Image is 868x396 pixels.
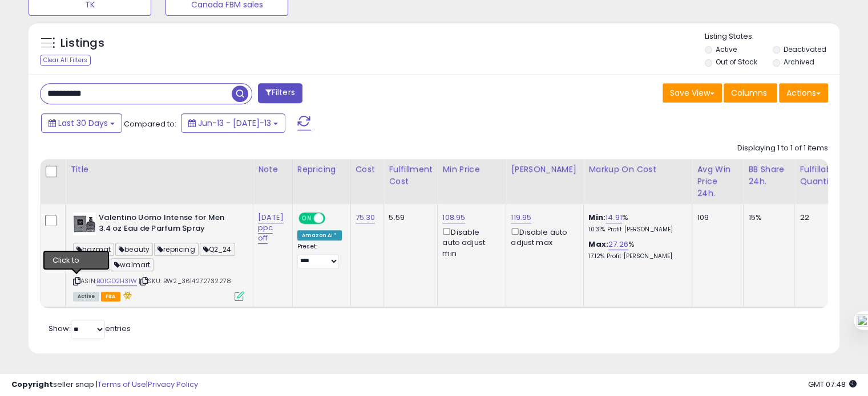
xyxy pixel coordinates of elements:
span: Compared to: [124,119,176,129]
h5: Listings [60,35,104,51]
div: Title [70,164,248,175]
div: Cost [356,164,380,175]
a: [DATE] ppc off [258,212,284,244]
div: % [588,239,683,260]
span: Q2_24 [200,243,235,256]
div: BB Share 24h. [748,164,790,187]
div: Disable auto adjust max [511,226,575,248]
span: Last 30 Days [58,117,108,129]
span: walmart [111,258,154,271]
i: hazardous material [120,291,132,299]
button: Save View [663,83,722,103]
div: seller snap | | [11,379,198,390]
th: The percentage added to the cost of goods (COGS) that forms the calculator for Min & Max prices. [584,159,692,204]
button: Filters [258,83,302,103]
div: Min Price [442,164,501,175]
div: Fulfillment Cost [389,164,433,187]
div: 15% [748,213,786,223]
a: 119.95 [511,212,531,223]
div: Repricing [297,164,346,175]
span: 2025-08-13 07:48 GMT [808,379,857,390]
span: hazmat [73,243,114,256]
b: Max: [588,239,608,250]
div: % [588,213,683,234]
strong: Copyright [11,379,53,390]
div: 109 [697,213,734,223]
span: | SKU: BW2_3614272732278 [139,276,231,285]
span: beauty [115,243,153,256]
span: 2ASINs [73,258,110,271]
button: Last 30 Days [41,113,122,133]
p: 10.31% Profit [PERSON_NAME] [588,226,683,234]
span: Columns [731,87,767,99]
button: Columns [724,83,777,103]
a: B01GD2H31W [96,276,137,286]
b: Min: [588,212,605,223]
a: Privacy Policy [148,379,198,390]
label: Active [716,44,737,54]
div: Preset: [297,243,342,268]
div: [PERSON_NAME] [511,164,579,175]
a: 108.95 [442,212,465,223]
label: Deactivated [783,44,826,54]
span: OFF [324,214,342,223]
img: 41u-abd8VFL._SL40_.jpg [73,213,96,235]
div: Disable auto adjust min [442,226,497,259]
a: 14.91 [605,212,622,223]
button: Jun-13 - [DATE]-13 [181,113,285,133]
a: Terms of Use [98,379,146,390]
span: repricing [154,243,199,256]
span: ON [300,214,314,223]
a: 75.30 [356,212,376,223]
div: Note [258,164,288,175]
a: 27.26 [608,239,628,250]
label: Out of Stock [716,57,757,67]
span: FBA [101,292,120,301]
div: Fulfillable Quantity [800,164,839,187]
p: 17.12% Profit [PERSON_NAME] [588,252,683,260]
div: Amazon AI * [297,230,342,240]
span: Show: entries [49,323,131,334]
button: Actions [779,83,828,103]
div: 22 [800,213,835,223]
div: Markup on Cost [588,164,687,175]
div: Avg Win Price 24h. [697,164,738,199]
p: Listing States: [705,31,839,42]
div: ASIN: [73,213,244,300]
div: Displaying 1 to 1 of 1 items [737,143,828,154]
span: Jun-13 - [DATE]-13 [198,117,271,129]
div: Clear All Filters [40,55,91,66]
div: 5.59 [389,213,429,223]
label: Archived [783,57,814,67]
b: Valentino Uomo Intense for Men 3.4 oz Eau de Parfum Spray [99,213,237,236]
span: All listings currently available for purchase on Amazon [73,292,99,301]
